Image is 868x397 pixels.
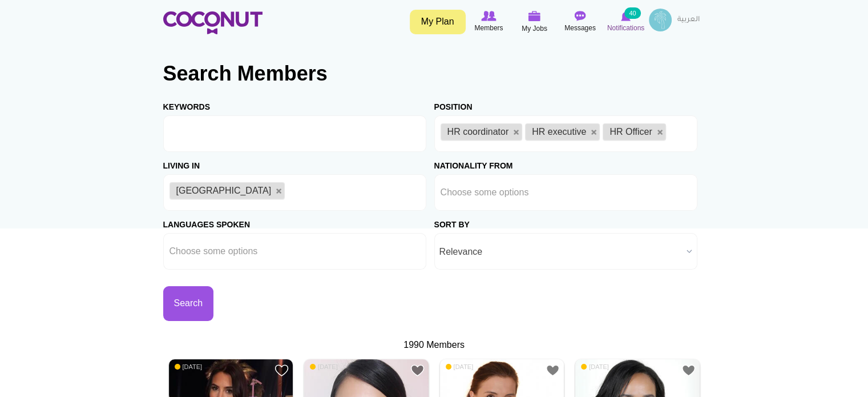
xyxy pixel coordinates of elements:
[163,11,263,34] img: Home
[624,7,640,19] small: 40
[481,11,496,21] img: Browse Members
[274,363,289,378] a: Add to Favourites
[621,11,631,21] img: Notifications
[546,363,560,378] a: Add to Favourites
[672,9,705,31] a: العربية
[310,363,338,371] span: [DATE]
[607,22,644,34] span: Notifications
[474,22,503,34] span: Members
[175,363,203,371] span: [DATE]
[512,9,558,35] a: My Jobs My Jobs
[532,127,586,137] span: HR executive
[163,93,210,113] label: Keywords
[522,23,547,34] span: My Jobs
[434,152,513,171] label: Nationality From
[575,11,586,21] img: Messages
[581,363,609,371] span: [DATE]
[681,363,696,378] a: Add to Favourites
[163,211,250,230] label: Languages Spoken
[410,363,425,378] a: Add to Favourites
[434,93,473,113] label: Position
[447,127,509,137] span: HR coordinator
[564,22,596,34] span: Messages
[558,9,603,35] a: Messages Messages
[609,127,652,137] span: HR Officer
[603,9,649,35] a: Notifications Notifications 40
[163,152,200,171] label: Living in
[163,286,214,321] button: Search
[410,10,466,34] a: My Plan
[163,60,705,87] h2: Search Members
[434,211,470,230] label: Sort by
[439,234,682,270] span: Relevance
[528,11,541,21] img: My Jobs
[163,339,705,352] div: 1990 Members
[176,186,272,195] span: [GEOGRAPHIC_DATA]
[466,9,512,35] a: Browse Members Members
[446,363,474,371] span: [DATE]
